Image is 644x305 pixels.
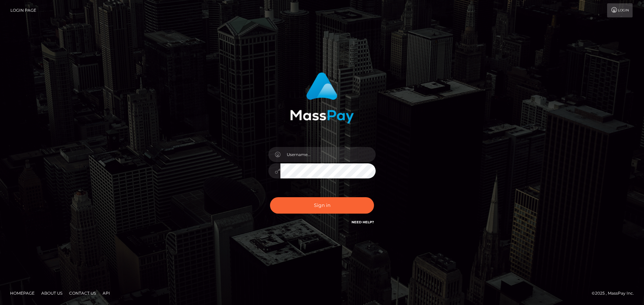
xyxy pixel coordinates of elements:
[352,220,374,224] a: Need Help?
[607,3,633,17] a: Login
[270,197,374,214] button: Sign in
[280,147,376,162] input: Username...
[10,3,36,17] a: Login Page
[7,288,37,298] a: Homepage
[290,72,354,124] img: MassPay Login
[100,288,113,298] a: API
[66,288,99,298] a: Contact Us
[592,290,639,297] div: © 2025 , MassPay Inc.
[39,288,65,298] a: About Us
